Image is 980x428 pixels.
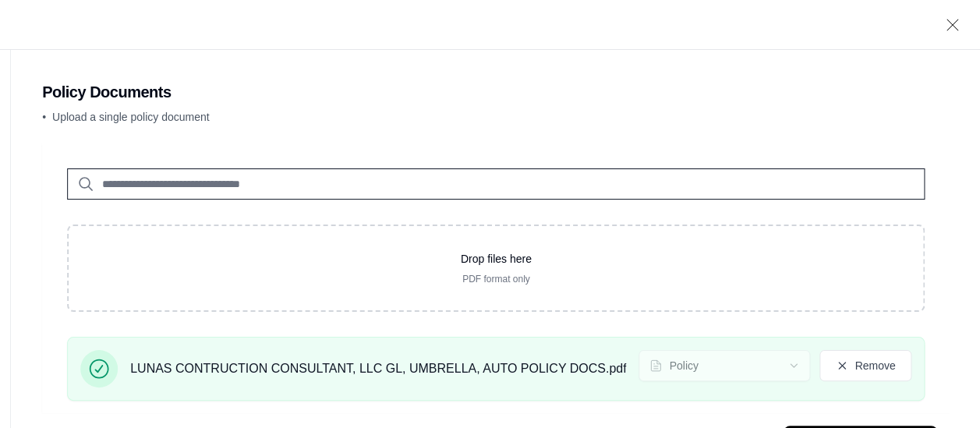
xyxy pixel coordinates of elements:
[42,111,46,123] span: •
[52,111,210,123] span: Upload a single policy document
[130,359,626,378] span: LUNAS CONTRUCTION CONSULTANT, LLC GL, UMBRELLA, AUTO POLICY DOCS.pdf
[819,350,911,381] button: Remove
[94,251,898,267] p: Drop files here
[94,273,898,285] p: PDF format only
[42,81,950,103] h2: Policy Documents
